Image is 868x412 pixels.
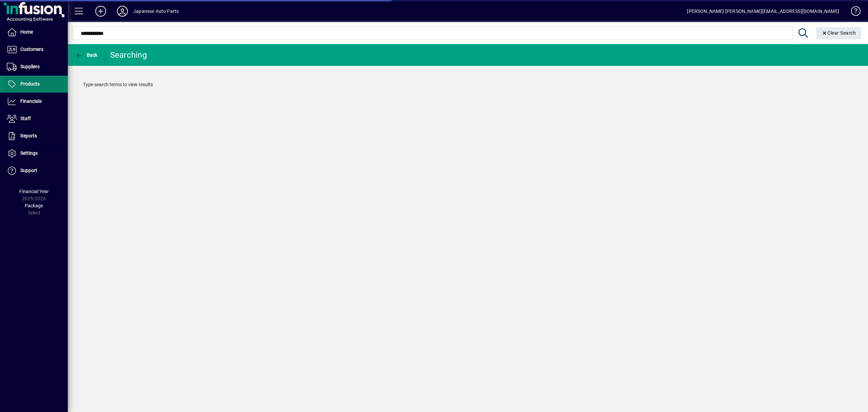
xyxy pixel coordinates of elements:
[3,128,68,145] a: Reports
[20,168,37,173] span: Support
[112,5,133,17] button: Profile
[20,81,40,87] span: Products
[3,93,68,110] a: Financials
[25,203,43,208] span: Package
[20,98,42,104] span: Financials
[846,1,860,23] a: Knowledge Base
[3,76,68,93] a: Products
[76,74,860,95] div: Type search terms to view results
[822,30,856,36] span: Clear Search
[20,64,40,69] span: Suppliers
[20,46,43,52] span: Customers
[3,58,68,75] a: Suppliers
[3,41,68,58] a: Customers
[68,49,105,61] app-page-header-button: Back
[20,150,38,156] span: Settings
[816,27,862,39] button: Clear
[20,29,33,35] span: Home
[75,52,98,58] span: Back
[3,145,68,162] a: Settings
[110,50,147,60] div: Searching
[20,116,31,121] span: Staff
[73,49,99,61] button: Back
[3,24,68,41] a: Home
[20,133,37,138] span: Reports
[19,189,49,194] span: Financial Year
[3,162,68,179] a: Support
[687,6,839,17] div: [PERSON_NAME] [PERSON_NAME][EMAIL_ADDRESS][DOMAIN_NAME]
[3,110,68,127] a: Staff
[133,6,179,17] div: Japanese Auto Parts
[90,5,112,17] button: Add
